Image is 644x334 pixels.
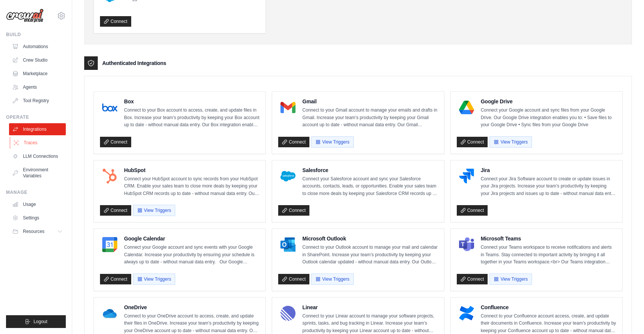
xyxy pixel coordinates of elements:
img: Confluence Logo [459,306,474,321]
h3: Authenticated Integrations [102,59,166,67]
img: Gmail Logo [280,100,295,115]
img: Microsoft Outlook Logo [280,237,295,252]
a: Connect [100,205,131,216]
a: Connect [457,274,488,284]
p: Connect your HubSpot account to sync records from your HubSpot CRM. Enable your sales team to clo... [124,175,259,198]
h4: Gmail [302,98,438,105]
a: Connect [278,205,309,216]
div: Build [6,32,66,38]
h4: Box [124,98,259,105]
h4: Jira [481,166,616,174]
h4: Google Calendar [124,235,259,242]
img: Google Drive Logo [459,100,474,115]
a: Connect [100,16,131,27]
a: Automations [9,41,66,53]
p: Connect your Google account and sync files from your Google Drive. Our Google Drive integration e... [481,107,616,129]
a: Connect [278,137,309,147]
p: Connect to your Box account to access, create, and update files in Box. Increase your team’s prod... [124,107,259,129]
span: Resources [23,228,44,234]
img: Salesforce Logo [280,169,295,184]
img: Google Calendar Logo [102,237,117,252]
h4: Google Drive [481,98,616,105]
div: Operate [6,114,66,120]
img: Box Logo [102,100,117,115]
button: Resources [9,225,66,237]
button: View Triggers [489,274,532,285]
button: View Triggers [133,274,175,285]
span: Logout [33,319,47,325]
p: Connect your Google account and sync events with your Google Calendar. Increase your productivity... [124,244,259,266]
img: Jira Logo [459,169,474,184]
h4: OneDrive [124,304,259,311]
button: View Triggers [133,205,175,216]
button: Logout [6,315,66,328]
a: Traces [10,137,67,149]
a: Integrations [9,123,66,135]
img: Microsoft Teams Logo [459,237,474,252]
button: View Triggers [311,274,353,285]
p: Connect to your Gmail account to manage your emails and drafts in Gmail. Increase your team’s pro... [302,107,438,129]
a: Tool Registry [9,95,66,107]
img: Linear Logo [280,306,295,321]
h4: Confluence [481,304,616,311]
div: Manage [6,189,66,195]
img: OneDrive Logo [102,306,117,321]
button: View Triggers [311,136,353,148]
h4: Microsoft Teams [481,235,616,242]
a: Environment Variables [9,164,66,182]
a: Connect [457,137,488,147]
a: Settings [9,212,66,224]
a: Marketplace [9,68,66,80]
img: HubSpot Logo [102,169,117,184]
p: Connect your Jira Software account to create or update issues in your Jira projects. Increase you... [481,175,616,198]
a: Agents [9,81,66,93]
a: Usage [9,198,66,210]
a: Crew Studio [9,54,66,66]
a: Connect [457,205,488,216]
button: View Triggers [489,136,532,148]
p: Connect your Salesforce account and sync your Salesforce accounts, contacts, leads, or opportunit... [302,175,438,198]
h4: Salesforce [302,166,438,174]
h4: Linear [302,304,438,311]
img: Logo [6,9,44,23]
p: Connect to your Outlook account to manage your mail and calendar in SharePoint. Increase your tea... [302,244,438,266]
p: Connect your Teams workspace to receive notifications and alerts in Teams. Stay connected to impo... [481,244,616,266]
a: Connect [278,274,309,284]
h4: Microsoft Outlook [302,235,438,242]
h4: HubSpot [124,166,259,174]
a: Connect [100,274,131,284]
a: Connect [100,137,131,147]
a: LLM Connections [9,150,66,162]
